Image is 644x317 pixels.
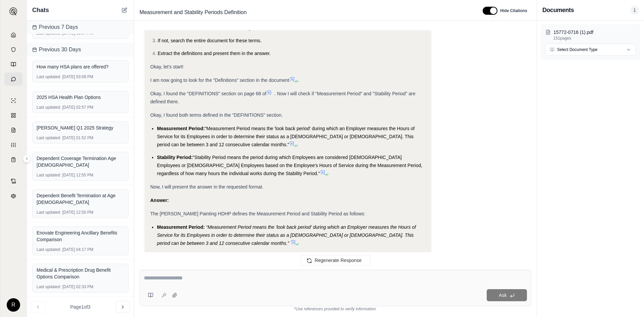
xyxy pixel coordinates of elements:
span: 1 [631,5,639,15]
button: Expand sidebar [7,5,20,18]
div: Previous 30 Days [27,43,134,56]
strong: Answer: [150,198,169,203]
span: "Measurement Period means the 'look back period' during which an Employer measures the Hours of S... [157,126,415,147]
span: Last updated: [37,210,61,215]
div: How many HSA plans are offered? [37,63,124,70]
button: New Chat [120,6,128,14]
div: [DATE] 02:33 PM [37,284,124,289]
span: Chats [32,5,49,15]
div: 2025 HSA Health Plan Options [37,94,124,101]
button: 15772-0716 (1).pdf151pages [545,29,636,41]
span: . [298,77,299,83]
button: Expand sidebar [23,155,31,163]
div: [DATE] 12:55 PM [37,172,124,178]
span: Okay, I found both terms defined in the "DEFINITIONS" section. [150,112,283,118]
div: [PERSON_NAME] Q1 2025 Strategy [37,124,124,131]
div: [DATE] 12:50 PM [37,210,124,215]
a: Custom Report [4,138,22,152]
span: . Now I will check if "Measurement Period" and "Stability Period" are defined there. [150,91,415,104]
div: Medical & Prescription Drug Benefit Options Comparison [37,267,124,280]
a: Single Policy [4,94,22,107]
div: Previous 7 Days [27,20,134,34]
p: 151 pages [553,36,636,41]
a: Documents Vault [4,43,22,56]
span: Ask [499,293,506,298]
span: Measurement and Stability Periods Definition [137,7,249,18]
a: Claim Coverage [4,123,22,137]
span: Last updated: [37,105,61,110]
a: Legal Search Engine [4,189,22,203]
a: Home [4,28,22,42]
span: Stability Period: [157,155,193,160]
button: Regenerate Response [301,255,370,266]
a: Contract Analysis [4,174,22,188]
span: Last updated: [37,247,61,252]
div: *Use references provided to verify information. [140,306,531,312]
span: Last updated: [37,172,61,178]
span: Hide Citations [500,8,527,13]
span: "Stability Period means the period during which Employees are considered [DEMOGRAPHIC_DATA] Emplo... [157,155,422,176]
a: Policy Comparisons [4,109,22,122]
span: If not, search the entire document for these terms. [158,38,262,43]
span: The [PERSON_NAME] Painting HDHP defines the Measurement Period and Stability Period as follows: [150,211,365,216]
span: Regenerate Response [315,258,362,263]
span: Last updated: [37,284,61,289]
span: Okay, I found the "DEFINITIONS" section on page 68 of [150,91,266,96]
a: Prompt Library [4,58,22,71]
span: Page 1 of 3 [70,304,91,310]
div: [DATE] 01:52 PM [37,135,124,141]
div: Enovate Engineering Ancillary Benefits Comparison [37,229,124,243]
div: [DATE] 04:17 PM [37,247,124,252]
div: R [7,298,20,312]
img: Expand sidebar [9,7,17,15]
p: 15772-0716 (1).pdf [553,29,636,36]
div: Dependent Coverage Termination Age [DEMOGRAPHIC_DATA] [37,155,124,168]
a: Chat [4,72,22,86]
span: Last updated: [37,74,61,80]
span: “Measurement Period means the 'look back period' during which an Employer measures the Hours of S... [157,224,416,246]
button: Ask [487,289,527,301]
a: Coverage Table [4,153,22,166]
span: Okay, let's start! [150,64,183,69]
span: Measurement Period: [157,224,205,230]
span: Last updated: [37,135,61,141]
h3: Documents [542,5,574,15]
span: I am now going to look for the "Definitions" section in the document [150,77,289,83]
span: Extract the definitions and present them in the answer. [158,51,271,56]
span: Measurement Period: [157,126,205,131]
div: Edit Title [137,7,475,18]
div: [DATE] 03:09 PM [37,74,124,80]
div: Dependent Benefit Termination at Age [DEMOGRAPHIC_DATA] [37,192,124,206]
span: Now, I will present the answer in the requested format. [150,184,263,190]
div: [DATE] 02:57 PM [37,105,124,110]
